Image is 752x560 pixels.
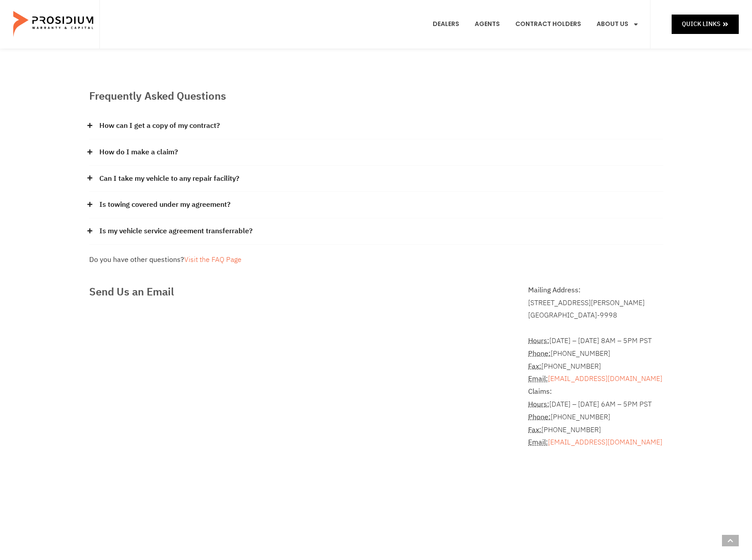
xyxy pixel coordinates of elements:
abbr: Email Address [528,437,548,448]
div: Can I take my vehicle to any repair facility? [89,166,663,192]
a: Is my vehicle service agreement transferrable? [99,225,253,238]
div: Do you have other questions? [89,254,663,266]
span: Quick Links [682,19,720,30]
strong: Email: [528,437,548,448]
strong: Fax: [528,361,541,372]
strong: Hours: [528,336,549,346]
div: How do I make a claim? [89,139,663,166]
p: [DATE] – [DATE] 6AM – 5PM PST [PHONE_NUMBER] [PHONE_NUMBER] [528,385,663,449]
b: Mailing Address: [528,285,581,295]
abbr: Hours [528,399,549,410]
a: Contract Holders [509,8,588,41]
b: Claims: [528,386,552,397]
div: Is my vehicle service agreement transferrable? [89,218,663,245]
strong: Email: [528,373,548,384]
nav: Menu [426,8,646,41]
a: How do I make a claim? [99,146,178,159]
a: Can I take my vehicle to any repair facility? [99,172,239,185]
strong: Phone: [528,348,551,359]
div: How can I get a copy of my contract? [89,113,663,139]
abbr: Hours [528,336,549,346]
address: [DATE] – [DATE] 8AM – 5PM PST [PHONE_NUMBER] [PHONE_NUMBER] [528,322,663,449]
a: Quick Links [672,15,739,34]
strong: Phone: [528,412,551,422]
a: About Us [590,8,646,41]
a: [EMAIL_ADDRESS][DOMAIN_NAME] [548,437,662,448]
div: [GEOGRAPHIC_DATA]-9998 [528,309,663,322]
strong: Hours: [528,399,549,410]
a: How can I get a copy of my contract? [99,119,220,132]
abbr: Phone Number [528,412,551,422]
strong: Fax: [528,425,541,435]
abbr: Fax [528,425,541,435]
abbr: Email Address [528,373,548,384]
div: Is towing covered under my agreement? [89,192,663,218]
div: [STREET_ADDRESS][PERSON_NAME] [528,297,663,310]
a: Visit the FAQ Page [184,254,242,265]
a: Agents [468,8,506,41]
h2: Frequently Asked Questions [89,88,663,104]
abbr: Phone Number [528,348,551,359]
h2: Send Us an Email [89,284,511,300]
abbr: Fax [528,361,541,372]
a: [EMAIL_ADDRESS][DOMAIN_NAME] [548,373,662,384]
a: Dealers [426,8,466,41]
a: Is towing covered under my agreement? [99,198,231,211]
